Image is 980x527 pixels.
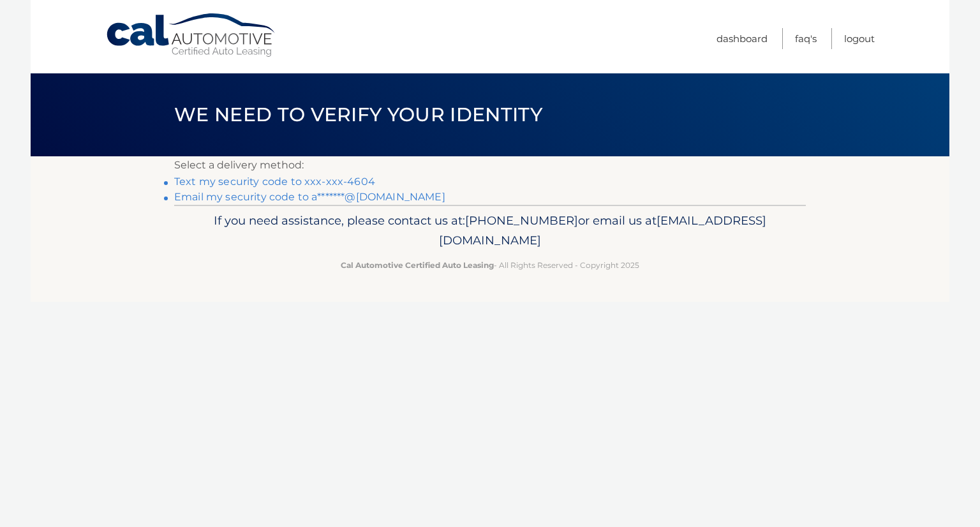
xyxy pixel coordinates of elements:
[341,260,494,270] strong: Cal Automotive Certified Auto Leasing
[716,28,768,49] a: Dashboard
[105,13,278,58] a: Cal Automotive
[182,258,798,272] p: - All Rights Reserved - Copyright 2025
[174,175,375,188] a: Text my security code to xxx-xxx-4604
[174,103,542,126] span: We need to verify your identity
[465,213,578,228] span: [PHONE_NUMBER]
[844,28,875,49] a: Logout
[174,156,806,174] p: Select a delivery method:
[795,28,817,49] a: FAQ's
[174,191,445,203] a: Email my security code to a*******@[DOMAIN_NAME]
[182,211,798,251] p: If you need assistance, please contact us at: or email us at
